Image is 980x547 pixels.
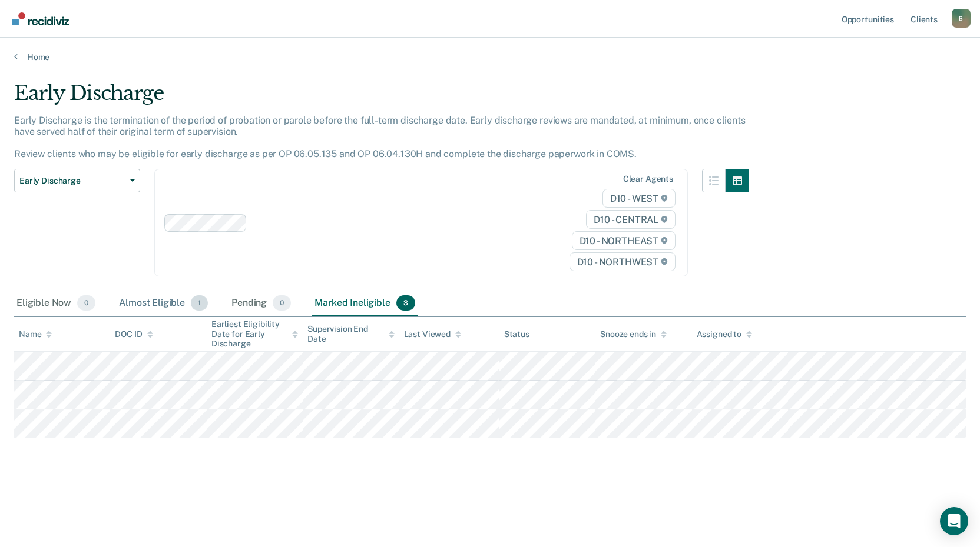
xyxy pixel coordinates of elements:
button: Early Discharge [14,169,140,192]
div: Name [19,329,52,339]
span: D10 - CENTRAL [586,210,676,229]
div: Status [504,329,529,339]
span: D10 - NORTHEAST [572,231,676,250]
div: Clear agents [623,174,673,184]
div: Early Discharge [14,81,749,115]
div: Marked Ineligible3 [312,291,418,316]
img: Recidiviz [12,12,69,25]
div: Last Viewed [404,329,461,339]
div: Eligible Now0 [14,291,98,316]
span: 0 [77,295,95,311]
span: Early Discharge [19,176,125,186]
div: DOC ID [115,329,153,339]
span: D10 - NORTHWEST [570,252,676,271]
div: Assigned to [697,329,752,339]
div: Snooze ends in [600,329,667,339]
div: B [952,9,971,28]
div: Pending0 [229,291,293,316]
div: Open Intercom Messenger [940,507,968,535]
div: Supervision End Date [307,324,394,344]
span: D10 - WEST [602,189,676,208]
span: 1 [191,295,208,311]
span: 0 [273,295,291,311]
a: Home [14,52,966,62]
p: Early Discharge is the termination of the period of probation or parole before the full-term disc... [14,115,746,160]
span: 3 [396,295,415,311]
button: Profile dropdown button [952,9,971,28]
div: Earliest Eligibility Date for Early Discharge [211,319,298,349]
div: Almost Eligible1 [117,291,210,316]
